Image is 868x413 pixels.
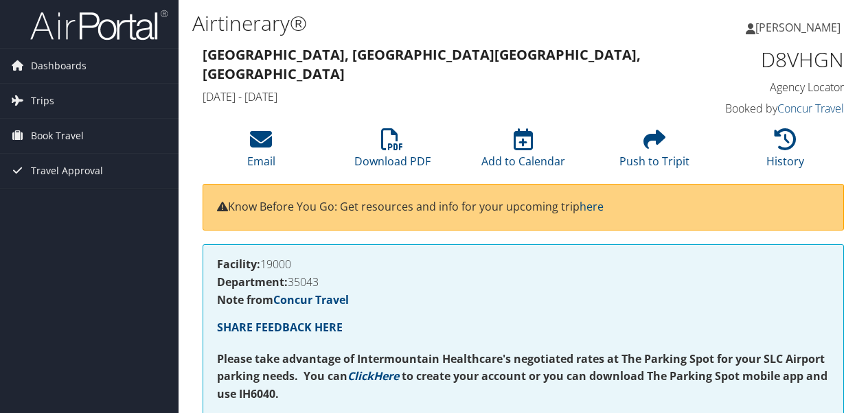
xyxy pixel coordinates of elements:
h4: 35043 [217,276,830,287]
span: Dashboards [31,49,87,83]
span: Trips [31,84,54,118]
a: Download PDF [354,136,431,169]
span: [PERSON_NAME] [755,20,841,35]
a: SHARE FEEDBACK HERE [217,320,343,335]
a: Concur Travel [777,101,844,116]
span: Travel Approval [31,154,103,188]
strong: Please take advantage of Intermountain Healthcare's negotiated rates at The Parking Spot for your... [217,351,825,384]
h1: Airtinerary® [192,9,634,38]
h4: Agency Locator [699,80,844,95]
strong: [GEOGRAPHIC_DATA], [GEOGRAPHIC_DATA] [GEOGRAPHIC_DATA], [GEOGRAPHIC_DATA] [203,45,641,83]
h4: Booked by [699,101,844,116]
strong: Department: [217,274,288,290]
a: Email [247,136,275,169]
a: Push to Tripit [619,136,689,169]
a: here [580,199,604,214]
a: [PERSON_NAME] [746,7,854,48]
h1: D8VHGN [699,45,844,74]
h4: [DATE] - [DATE] [203,89,678,104]
a: Add to Calendar [481,136,565,169]
strong: Note from [217,292,349,307]
h4: 19000 [217,259,830,270]
span: Book Travel [31,119,84,153]
a: Concur Travel [273,292,349,307]
strong: to create your account or you can download The Parking Spot mobile app and use IH6040. [217,368,827,401]
strong: Facility: [217,257,260,272]
img: airportal-logo.png [30,9,168,41]
a: Click [347,368,374,383]
p: Know Before You Go: Get resources and info for your upcoming trip [217,198,830,216]
a: Here [374,368,399,383]
a: History [766,136,804,169]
